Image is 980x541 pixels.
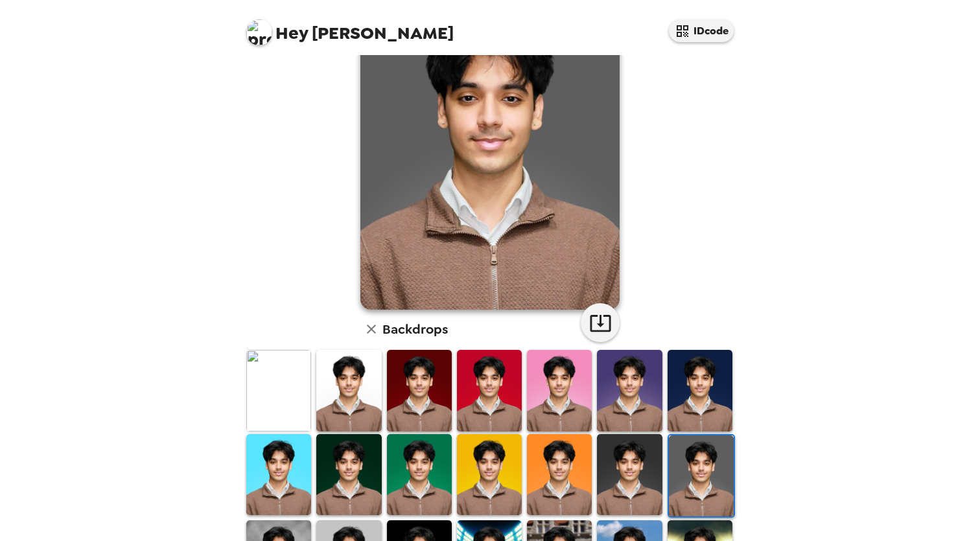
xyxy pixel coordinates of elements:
[382,319,448,340] h6: Backdrops
[246,19,272,45] img: profile pic
[246,13,454,42] span: [PERSON_NAME]
[669,19,734,42] button: IDcode
[246,350,311,431] img: Original
[275,21,308,45] span: Hey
